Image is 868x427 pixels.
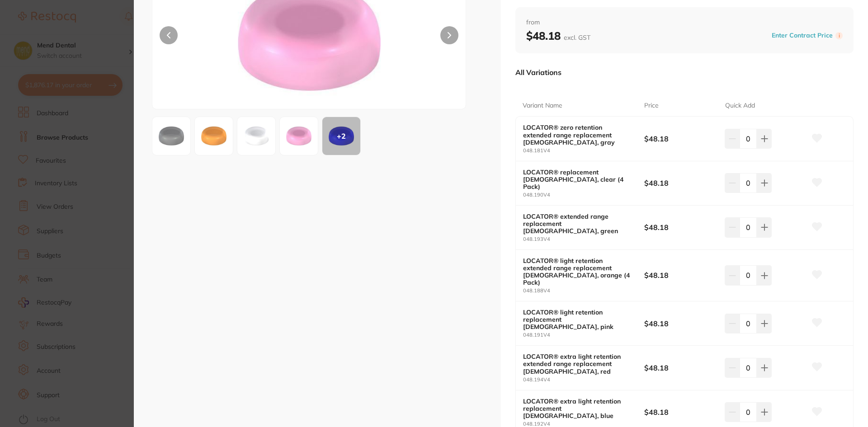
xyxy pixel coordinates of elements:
[523,309,632,330] b: LOCATOR® light retention replacement [DEMOGRAPHIC_DATA], pink
[523,332,644,338] small: 048.191V4
[769,31,835,40] button: Enter Contract Price
[644,222,717,232] b: $48.18
[515,68,561,77] p: All Variations
[526,18,843,27] span: from
[564,33,590,42] span: excl. GST
[523,124,632,145] b: LOCATOR® zero retention extended range replacement [DEMOGRAPHIC_DATA], gray
[835,32,843,39] label: i
[526,29,590,42] b: $48.18
[198,120,230,152] img: aGVpPTMwMA
[523,257,632,286] b: LOCATOR® light retention extended range replacement [DEMOGRAPHIC_DATA], orange (4 Pack)
[523,148,644,154] small: 048.181V4
[523,213,632,235] b: LOCATOR® extended range replacement [DEMOGRAPHIC_DATA], green
[283,120,315,152] img: aGVpPTMwMA
[644,101,659,110] p: Price
[523,288,644,294] small: 048.188V4
[155,120,188,152] img: aGVpPTMwMA
[240,120,273,152] img: aGVpPTMwMA
[322,117,360,155] div: + 2
[322,117,361,155] button: +2
[523,421,644,427] small: 048.192V4
[523,101,562,110] p: Variant Name
[644,407,717,417] b: $48.18
[644,319,717,328] b: $48.18
[725,101,755,110] p: Quick Add
[523,169,632,190] b: LOCATOR® replacement [DEMOGRAPHIC_DATA], clear (4 Pack)
[644,270,717,280] b: $48.18
[523,236,644,242] small: 048.193V4
[523,377,644,383] small: 048.194V4
[523,398,632,419] b: LOCATOR® extra light retention replacement [DEMOGRAPHIC_DATA], blue
[523,192,644,198] small: 048.190V4
[644,178,717,188] b: $48.18
[644,134,717,144] b: $48.18
[644,363,717,373] b: $48.18
[523,353,632,375] b: LOCATOR® extra light retention extended range replacement [DEMOGRAPHIC_DATA], red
